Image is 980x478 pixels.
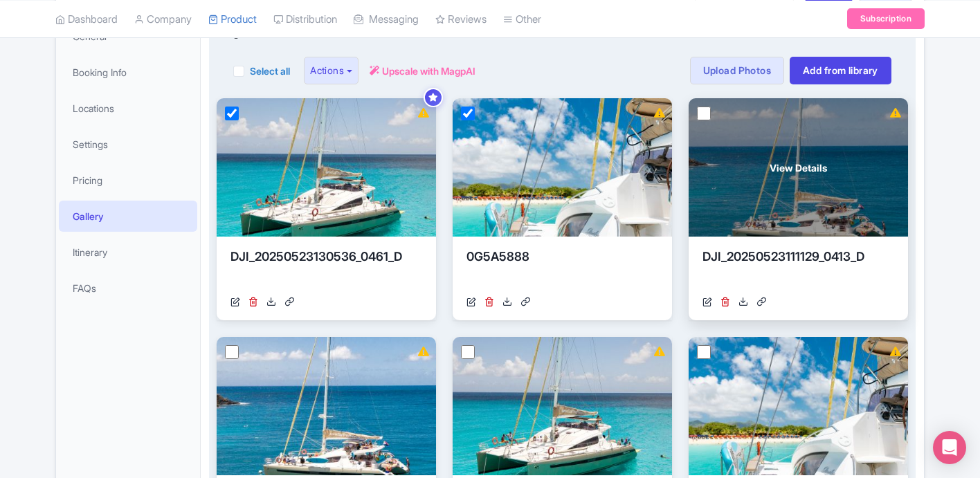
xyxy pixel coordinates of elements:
a: Subscription [847,8,925,29]
a: Booking Info [59,57,197,88]
div: Open Intercom Messenger [933,431,966,464]
a: Upload Photos [690,57,784,84]
div: DJI_20250523130536_0461_D [230,248,422,289]
a: Add from library [790,57,891,84]
a: Pricing [59,165,197,196]
a: Settings [59,129,197,160]
a: Locations [59,93,197,124]
a: Upscale with MagpAI [370,64,475,78]
a: View Details [689,98,908,237]
button: Actions [304,57,359,84]
a: FAQs [59,273,197,304]
a: Gallery [59,201,197,232]
div: 0G5A5888 [466,248,658,289]
span: Upscale with MagpAI [382,64,475,78]
span: View Details [770,160,827,175]
label: Select all [250,64,290,78]
a: Itinerary [59,237,197,268]
div: DJI_20250523111129_0413_D [702,248,894,289]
